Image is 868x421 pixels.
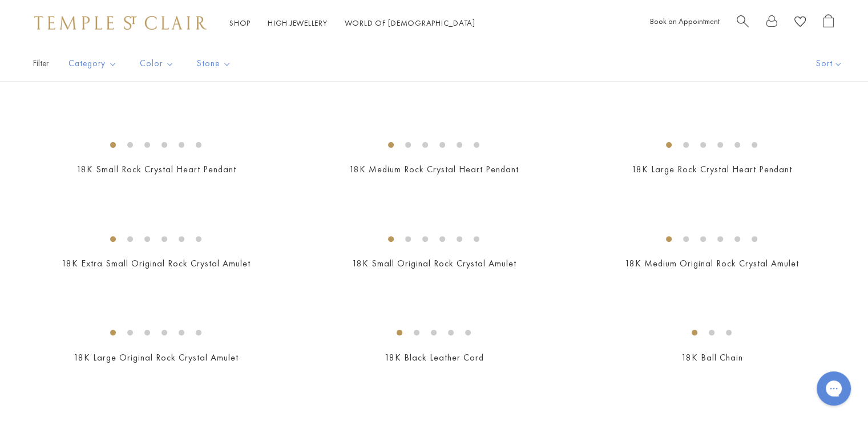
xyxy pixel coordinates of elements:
a: Book an Appointment [650,16,720,26]
a: 18K Small Rock Crystal Heart Pendant [76,163,236,175]
a: High JewelleryHigh Jewellery [268,18,328,28]
iframe: Gorgias live chat messenger [811,367,857,410]
a: 18K Ball Chain [681,351,742,363]
img: Temple St. Clair [34,16,207,30]
a: 18K Black Leather Cord [384,351,483,363]
a: ShopShop [229,18,251,28]
span: Category [63,56,126,71]
button: Stone [188,51,240,76]
a: Search [737,14,749,32]
a: View Wishlist [794,14,806,32]
a: World of [DEMOGRAPHIC_DATA]World of [DEMOGRAPHIC_DATA] [345,18,475,28]
a: 18K Large Rock Crystal Heart Pendant [632,163,792,175]
a: 18K Medium Original Rock Crystal Amulet [625,257,799,269]
a: 18K Extra Small Original Rock Crystal Amulet [62,257,251,269]
span: Color [134,56,183,71]
a: 18K Large Original Rock Crystal Amulet [74,351,239,363]
span: Stone [191,56,240,71]
a: 18K Small Original Rock Crystal Amulet [352,257,516,269]
button: Show sort by [790,46,868,81]
a: Open Shopping Bag [823,14,834,32]
nav: Main navigation [229,16,475,30]
button: Category [60,51,126,76]
button: Color [131,51,183,76]
a: 18K Medium Rock Crystal Heart Pendant [349,163,519,175]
